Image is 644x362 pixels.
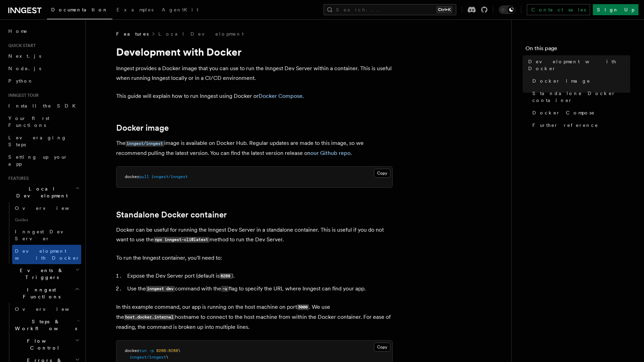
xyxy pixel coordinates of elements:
[297,304,309,310] code: 3000
[8,78,34,84] span: Python
[527,4,590,15] a: Contact sales
[12,337,75,351] span: Flow Control
[374,343,390,352] button: Copy
[125,140,164,146] a: inngest/inngest
[158,2,203,19] a: AgentKit
[116,123,169,133] a: Docker image
[125,174,139,179] span: docker
[532,109,595,116] span: Docker Compose
[6,75,81,87] a: Python
[499,6,515,14] button: Toggle dark mode
[12,202,81,214] a: Overview
[125,284,393,294] li: Use the command with the flag to specify the URL where Inngest can find your app.
[15,306,86,312] span: Overview
[116,138,393,158] p: The image is available on Docker Hub. Regular updates are made to this image, so we recommend pul...
[6,185,75,199] span: Local Development
[6,183,81,202] button: Local Development
[112,2,158,19] a: Examples
[6,25,81,37] a: Home
[116,225,393,245] p: Docker can be useful for running the Inngest Dev Server in a standalone container. This is useful...
[525,44,630,55] h4: On this page
[12,303,81,315] a: Overview
[149,348,154,353] span: -p
[15,229,74,241] span: Inngest Dev Server
[12,318,77,332] span: Steps & Workflows
[8,66,41,71] span: Node.js
[116,91,393,101] p: This guide will explain how to run Inngest using Docker or .
[125,348,139,353] span: docker
[151,174,188,179] span: inngest/inngest
[310,150,351,156] a: our Github repo
[221,286,228,292] code: -u
[8,103,80,109] span: Install the SDK
[6,151,81,170] a: Setting up your app
[8,154,68,167] span: Setting up your app
[116,46,393,58] h1: Development with Docker
[530,87,630,106] a: Standalone Docker container
[6,131,81,151] a: Leveraging Steps
[158,30,244,37] a: Local Development
[116,210,227,220] a: Standalone Docker container
[259,93,302,99] a: Docker Compose
[168,348,178,353] span: 8288
[8,135,67,147] span: Leveraging Steps
[15,205,86,211] span: Overview
[125,141,164,147] code: inngest/inngest
[12,245,81,264] a: Development with Docker
[6,50,81,62] a: Next.js
[154,237,209,243] code: npx inngest-cli@latest
[116,302,393,332] p: In this example command, our app is running on the host machine on port . We use the hostname to ...
[6,267,75,281] span: Events & Triggers
[532,90,630,104] span: Standalone Docker container
[6,93,39,98] span: Inngest tour
[116,30,149,37] span: Features
[374,169,390,178] button: Copy
[530,119,630,131] a: Further reference
[6,284,81,303] button: Inngest Functions
[12,225,81,245] a: Inngest Dev Server
[116,253,393,263] p: To run the Inngest container, you'll need to:
[532,77,590,84] span: Docker image
[530,75,630,87] a: Docker image
[532,122,598,129] span: Further reference
[116,7,153,12] span: Examples
[12,315,81,335] button: Steps & Workflows
[8,53,41,59] span: Next.js
[178,348,180,353] span: \
[324,4,456,15] button: Search...Ctrl+K
[6,202,81,264] div: Local Development
[139,348,147,353] span: run
[6,100,81,112] a: Install the SDK
[51,7,108,12] span: Documentation
[12,214,81,225] span: Guides
[6,264,81,284] button: Events & Triggers
[139,174,149,179] span: pull
[6,62,81,75] a: Node.js
[130,355,166,360] span: inngest/inngest
[437,6,452,13] kbd: Ctrl+K
[156,348,166,353] span: 8288
[6,112,81,131] a: Your first Functions
[530,106,630,119] a: Docker Compose
[15,248,80,261] span: Development with Docker
[6,43,36,48] span: Quick start
[47,2,112,19] a: Documentation
[6,176,29,181] span: Features
[8,115,49,128] span: Your first Functions
[525,55,630,75] a: Development with Docker
[162,7,198,12] span: AgentKit
[146,286,175,292] code: inngest dev
[6,286,75,300] span: Inngest Functions
[12,335,81,354] button: Flow Control
[124,314,175,320] code: host.docker.internal
[528,58,630,72] span: Development with Docker
[8,28,28,35] span: Home
[166,348,168,353] span: :
[593,4,638,15] a: Sign Up
[116,64,393,83] p: Inngest provides a Docker image that you can use to run the Inngest Dev Server within a container...
[220,273,232,279] code: 8288
[166,355,168,360] span: \
[125,271,393,281] li: Expose the Dev Server port (default is ).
